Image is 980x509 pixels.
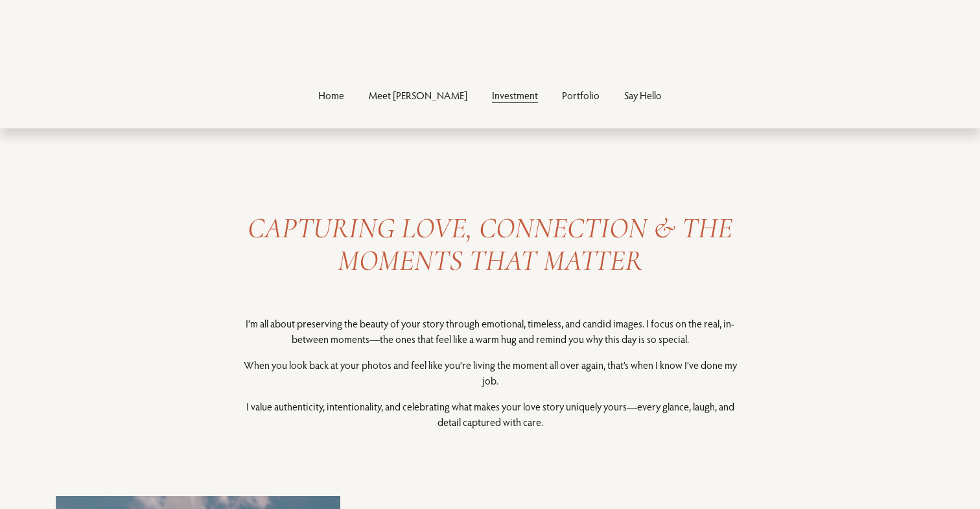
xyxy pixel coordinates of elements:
a: Investment [492,86,538,104]
a: Say Hello [624,86,662,104]
img: thehirandthenow [403,25,577,57]
a: Portfolio [562,86,600,104]
p: When you look back at your photos and feel like you’re living the moment all over again, that’s w... [239,357,742,388]
a: Home [318,86,344,104]
p: I’m all about preserving the beauty of your story through emotional, timeless, and candid images.... [239,316,742,347]
em: CAPTURING LOVE, CONNECTION & THE MOMENTS THAT MATTER [248,211,739,278]
a: Meet [PERSON_NAME] [369,86,467,104]
p: I value authenticity, intentionality, and celebrating what makes your love story uniquely yours—e... [239,399,742,430]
